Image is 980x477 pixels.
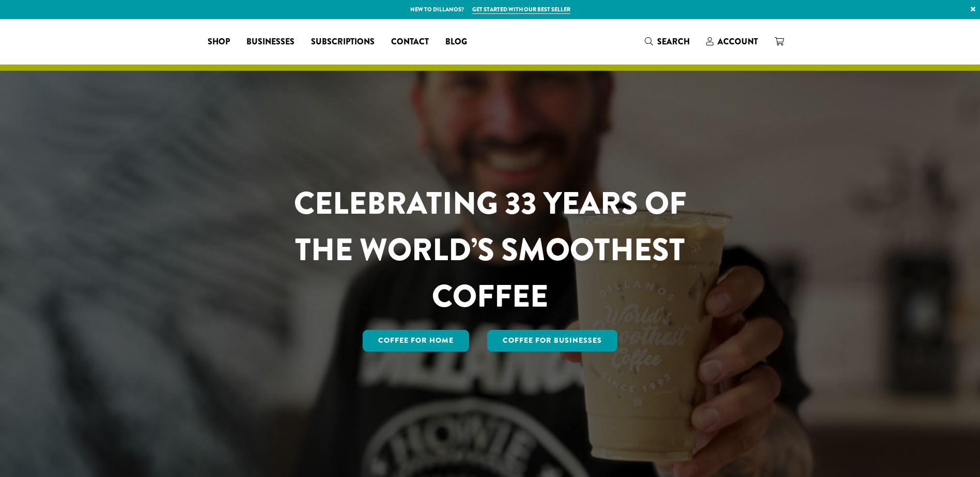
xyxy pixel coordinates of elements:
span: Blog [445,36,467,49]
span: Shop [208,36,230,49]
a: Coffee For Businesses [487,330,617,352]
h1: CELEBRATING 33 YEARS OF THE WORLD’S SMOOTHEST COFFEE [263,180,717,320]
span: Contact [391,36,429,49]
a: Search [636,33,698,50]
a: Get started with our best seller [472,5,570,14]
a: Shop [199,34,238,50]
a: Coffee for Home [363,330,469,352]
span: Account [718,36,758,47]
span: Search [657,36,690,47]
span: Subscriptions [311,36,375,49]
span: Businesses [246,36,294,49]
